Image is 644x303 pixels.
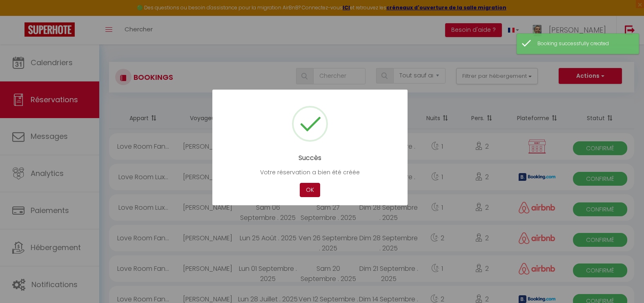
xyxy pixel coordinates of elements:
[300,183,320,197] button: OK
[225,154,395,162] h2: Succès
[537,40,631,48] div: Booking successfully created
[7,3,31,28] button: Ouvrir le widget de chat LiveChat
[609,266,638,297] iframe: Chat
[225,168,395,177] p: Votre réservation a bien été créée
